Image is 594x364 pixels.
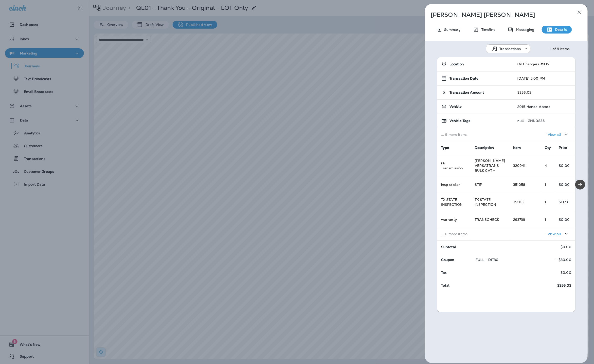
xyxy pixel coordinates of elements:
[441,232,505,236] p: ... 6 more items
[513,71,575,86] td: [DATE] 5:00 PM
[441,283,450,288] span: Total
[476,258,502,262] p: FULL - DIT30
[475,145,494,150] span: Description
[441,197,463,207] span: TX STATE INSPECTION
[442,28,461,32] p: Summary
[450,76,478,81] span: Transaction Date
[559,145,567,150] span: Price
[575,180,585,190] button: Next
[450,90,484,95] span: Transaction Amount
[517,105,551,109] p: 2015 Honda Accord
[517,119,545,123] p: null - GNN0836
[513,182,525,187] span: 351058
[450,104,462,109] span: Vehicle
[475,182,482,187] span: STIP
[441,145,449,150] span: Type
[441,182,460,187] span: insp sticker
[545,163,547,168] span: 4
[548,133,561,137] p: View all
[475,158,505,173] span: [PERSON_NAME] VERSATRANS BULK CVT +
[545,217,546,222] span: 1
[513,86,575,100] td: $356.03
[556,258,571,262] p: - $30.00
[560,245,571,249] p: $0.00
[559,218,571,222] p: $0.00
[475,217,499,222] span: TRANSCHECK
[548,232,561,236] p: View all
[450,119,470,123] span: Vehicle Tags
[513,57,575,71] td: Oil Changers #835
[441,258,454,262] span: Coupon
[546,130,571,139] button: View all
[441,245,456,249] span: Subtotal
[513,163,526,168] span: 320941
[441,133,509,137] p: ... 9 more items
[545,145,551,150] span: Qty
[560,271,571,275] p: $0.00
[550,47,570,51] div: 1 of 9 Items
[545,200,546,204] span: 1
[514,28,534,32] p: Messaging
[557,283,571,288] span: $356.03
[513,145,521,150] span: Item
[513,200,524,204] span: 351113
[545,182,546,187] span: 1
[441,217,457,222] span: warranty
[441,270,447,275] span: Tax
[441,161,463,170] span: Oil Transmission
[500,47,521,51] p: Transactions
[479,28,495,32] p: Timeline
[546,229,571,238] button: View all
[450,62,464,66] span: Location
[553,28,567,32] p: Details
[559,200,571,204] p: $11.50
[559,164,571,168] p: $0.00
[559,183,571,187] p: $0.00
[431,11,565,18] p: [PERSON_NAME] [PERSON_NAME]
[513,217,525,222] span: 293739
[475,197,496,207] span: TX STATE INSPECTION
